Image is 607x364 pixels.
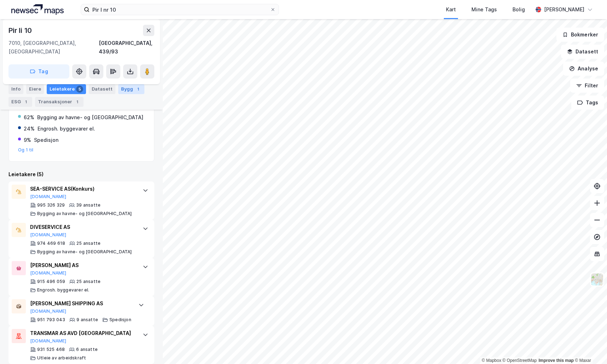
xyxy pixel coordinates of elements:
div: Mine Tags [471,5,497,14]
button: [DOMAIN_NAME] [30,194,67,200]
div: Transaksjoner [35,97,84,107]
div: 1 [134,86,142,93]
div: 915 496 059 [37,279,65,284]
div: 25 ansatte [76,241,101,246]
div: Engrosh. byggevarer el. [37,287,90,293]
iframe: Chat Widget [572,330,607,364]
div: 931 525 468 [37,347,65,352]
div: 39 ansatte [76,202,101,208]
div: Leietakere [47,84,86,94]
button: Og 1 til [18,147,34,153]
div: 24% [24,125,35,133]
div: 1 [74,98,81,105]
div: Engrosh. byggevarer el. [38,125,95,133]
button: Datasett [561,45,604,59]
div: Bygging av havne- og [GEOGRAPHIC_DATA] [37,211,132,216]
a: Mapbox [482,358,501,363]
input: Søk på adresse, matrikkel, gårdeiere, leietakere eller personer [90,4,270,15]
div: 951 793 043 [37,317,65,323]
button: [DOMAIN_NAME] [30,270,67,276]
a: Improve this map [539,358,574,363]
div: 9% [24,136,31,144]
div: 62% [24,113,34,122]
button: Bokmerker [556,28,604,42]
button: Tag [8,64,69,79]
div: 995 326 329 [37,202,65,208]
button: [DOMAIN_NAME] [30,308,67,314]
button: Analyse [563,62,604,76]
div: 25 ansatte [76,279,101,284]
div: 974 469 618 [37,241,65,246]
a: OpenStreetMap [503,358,537,363]
button: [DOMAIN_NAME] [30,232,67,238]
div: [PERSON_NAME] AS [30,261,136,270]
div: TRANSMAR AS AVD [GEOGRAPHIC_DATA] [30,329,136,337]
div: Eiere [26,84,44,94]
div: Spedisjon [109,317,131,323]
div: Kontrollprogram for chat [572,330,607,364]
div: [GEOGRAPHIC_DATA], 439/93 [99,39,154,56]
div: Utleie av arbeidskraft [37,355,86,361]
button: Tags [571,96,604,110]
div: Kart [446,5,456,14]
div: Bygging av havne- og [GEOGRAPHIC_DATA] [37,113,143,122]
div: Leietakere (5) [8,170,154,179]
div: 5 [76,86,83,93]
div: DIVESERVICE AS [30,223,136,231]
button: [DOMAIN_NAME] [30,338,67,344]
div: Datasett [89,84,115,94]
div: Spedisjon [34,136,58,144]
div: Pir Ii 10 [8,25,33,36]
div: Bygg [118,84,144,94]
div: SEA-SERVICE AS (Konkurs) [30,185,136,193]
button: Filter [570,79,604,93]
div: 1 [22,98,29,105]
img: logo.a4113a55bc3d86da70a041830d287a7e.svg [11,4,64,15]
div: ESG [8,97,32,107]
div: Info [8,84,23,94]
img: Z [590,273,604,286]
div: 7010, [GEOGRAPHIC_DATA], [GEOGRAPHIC_DATA] [8,39,99,56]
div: 9 ansatte [76,317,98,323]
div: [PERSON_NAME] [544,5,584,14]
div: Bolig [512,5,525,14]
div: 6 ansatte [76,347,98,352]
div: [PERSON_NAME] SHIPPING AS [30,299,131,308]
div: Bygging av havne- og [GEOGRAPHIC_DATA] [37,249,132,255]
